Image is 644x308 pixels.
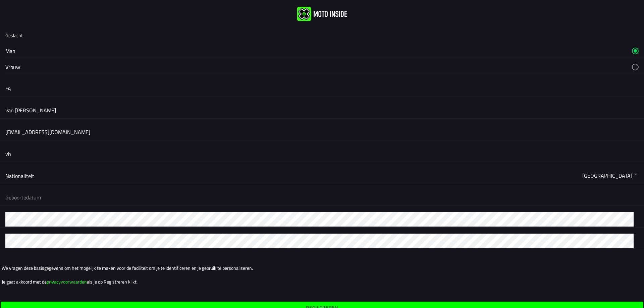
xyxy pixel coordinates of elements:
input: E-mail [5,125,639,139]
input: Achternaam [5,103,639,118]
input: Bevestig e-mail [5,146,639,161]
input: Voornaam [5,81,639,96]
font: Geslacht [5,32,23,39]
a: privacyvoorwaarden [47,278,87,285]
font: Je gaat akkoord met de [2,278,47,285]
font: We vragen deze basisgegevens om het mogelijk te maken voor de faciliteit om je te identificeren e... [2,264,253,271]
font: als je op Registreren klikt. [87,278,138,285]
